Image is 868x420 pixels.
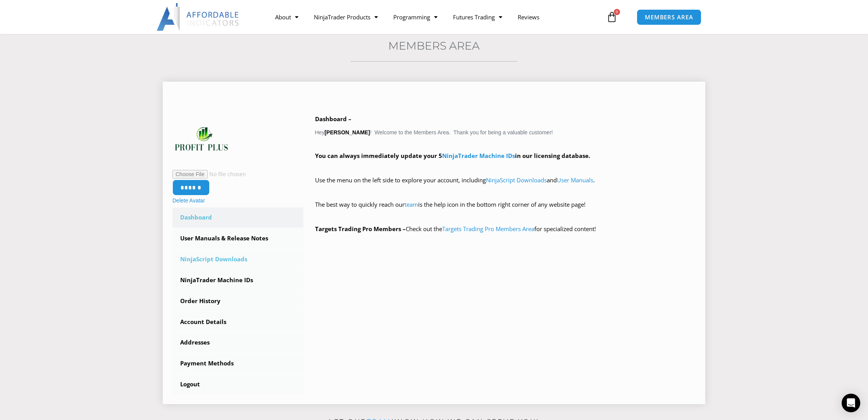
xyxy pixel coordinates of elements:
[405,201,418,208] a: team
[172,228,303,249] a: User Manuals & Release Notes
[172,312,303,332] a: Account Details
[637,9,701,25] a: MEMBERS AREA
[315,175,696,197] p: Use the menu on the left side to explore your account, including and .
[172,207,303,394] nav: Account pages
[315,224,696,235] p: Check out the for specialized content!
[386,8,445,26] a: Programming
[172,374,303,394] a: Logout
[614,9,620,15] span: 0
[172,207,303,228] a: Dashboard
[315,225,406,233] strong: Targets Trading Pro Members –
[315,152,590,159] strong: You can always immediately update your 5 in our licensing database.
[486,176,547,184] a: NinjaScript Downloads
[306,8,386,26] a: NinjaTrader Products
[315,115,351,123] b: Dashboard –
[172,111,231,169] img: Profit%20Plus-150x150.png
[267,8,604,26] nav: Menu
[172,197,205,204] a: Delete Avatar
[157,3,240,31] img: LogoAI | Affordable Indicators – NinjaTrader
[442,225,534,233] a: Targets Trading Pro Members Area
[510,8,547,26] a: Reviews
[172,333,303,353] a: Addresses
[645,14,693,20] span: MEMBERS AREA
[324,129,370,135] strong: [PERSON_NAME]
[388,39,480,52] a: Members Area
[267,8,306,26] a: About
[315,199,696,221] p: The best way to quickly reach our is the help icon in the bottom right corner of any website page!
[445,8,510,26] a: Futures Trading
[172,291,303,311] a: Order History
[442,152,515,159] a: NinjaTrader Machine IDs
[842,394,860,412] div: Open Intercom Messenger
[172,270,303,290] a: NinjaTrader Machine IDs
[557,176,593,184] a: User Manuals
[315,114,696,235] div: Hey ! Welcome to the Members Area. Thank you for being a valuable customer!
[172,353,303,374] a: Payment Methods
[172,249,303,269] a: NinjaScript Downloads
[595,6,629,28] a: 0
